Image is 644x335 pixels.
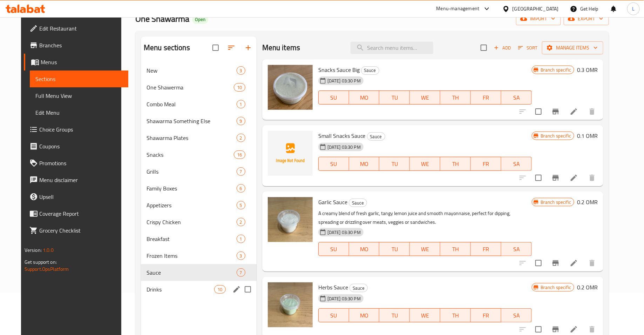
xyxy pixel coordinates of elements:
span: Grocery Checklist [39,226,123,235]
span: Frozen Items [147,252,237,260]
img: Herbs Sauce [268,282,313,327]
button: Add section [240,39,257,56]
button: TH [440,91,471,105]
button: WE [410,91,440,105]
h6: 0.3 OMR [577,65,598,75]
button: FR [471,157,501,171]
span: TU [382,310,407,321]
div: [GEOGRAPHIC_DATA] [513,5,559,13]
img: Snacks Sauce Big [268,65,313,110]
span: Shawarma Something Else [147,117,237,125]
img: Garlic Sauce [268,197,313,242]
span: Add item [491,42,514,53]
button: SA [501,91,532,105]
span: MO [352,159,377,169]
span: Choice Groups [39,125,123,134]
button: SA [501,242,532,256]
span: Coverage Report [39,209,123,218]
span: Branch specific [538,67,574,73]
span: Edit Restaurant [39,24,123,33]
a: Full Menu View [30,87,129,104]
span: Edit Menu [35,108,123,117]
span: [DATE] 03:30 PM [325,295,364,302]
button: SA [501,157,532,171]
div: Frozen Items3 [141,247,257,264]
span: Sauce [361,66,379,74]
button: delete [584,103,601,120]
button: WE [410,308,440,322]
span: Select to update [531,256,546,270]
span: MO [352,244,377,254]
span: TU [382,159,407,169]
span: Select all sections [208,40,223,55]
div: Combo Meal1 [141,96,257,113]
span: Coupons [39,142,123,150]
span: SA [504,93,529,103]
input: search [351,42,433,54]
a: Sections [30,71,129,87]
span: Drinks [147,285,215,294]
button: Add [491,42,514,53]
button: SA [501,308,532,322]
span: Branch specific [538,133,574,139]
span: Snacks Sauce Big [318,65,360,75]
button: WE [410,242,440,256]
div: Crispy Chicken [147,218,237,226]
span: Get support on: [25,257,57,267]
span: import [522,14,555,23]
a: Menus [24,54,129,71]
img: Small Snacks Sauce [268,131,313,176]
span: TH [443,244,468,254]
span: FR [474,244,499,254]
button: Branch-specific-item [547,169,564,186]
a: Edit Menu [30,104,129,121]
span: Select section [476,40,491,55]
div: New3 [141,62,257,79]
h6: 0.2 OMR [577,282,598,292]
button: SU [318,308,349,322]
span: Branch specific [538,284,574,291]
div: Sauce [367,132,385,141]
button: MO [349,91,380,105]
button: TU [379,157,410,171]
span: Snacks [147,150,234,159]
span: Herbs Sauce [318,282,348,293]
a: Edit menu item [570,325,578,334]
div: Sauce [361,66,379,75]
span: 1 [237,236,245,242]
div: Grills [147,167,237,176]
button: Sort [516,42,539,53]
div: Crispy Chicken2 [141,214,257,230]
span: 6 [237,185,245,192]
span: Menus [41,58,123,66]
div: Shawarma Something Else9 [141,113,257,129]
span: export [569,14,603,23]
a: Upsell [24,188,129,205]
button: TU [379,91,410,105]
span: 10 [215,286,225,293]
span: Select to update [531,170,546,185]
button: FR [471,242,501,256]
div: items [234,150,245,159]
span: Sort sections [223,39,240,56]
button: import [516,12,561,25]
span: New [147,66,237,75]
h2: Menu sections [144,42,190,53]
div: Sauce [350,284,368,292]
button: MO [349,242,380,256]
a: Choice Groups [24,121,129,138]
span: One Shawerma [147,83,234,92]
button: WE [410,157,440,171]
div: Menu-management [436,5,480,13]
a: Support.OpsPlatform [25,264,69,274]
div: Breakfast1 [141,230,257,247]
span: Full Menu View [35,92,123,100]
button: delete [584,255,601,272]
button: TH [440,242,471,256]
span: 5 [237,202,245,209]
span: [DATE] 03:30 PM [325,229,364,236]
span: Breakfast [147,235,237,243]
